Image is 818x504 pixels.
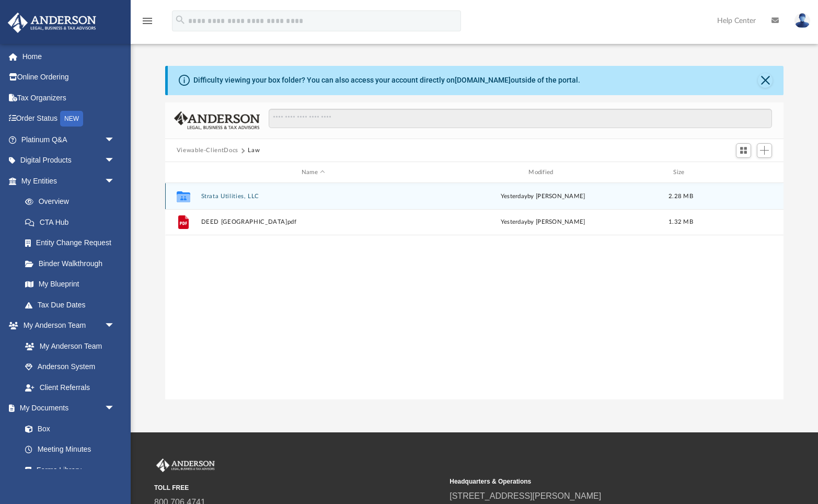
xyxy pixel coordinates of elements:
[757,143,773,158] button: Add
[200,168,425,177] div: Name
[455,76,511,84] a: [DOMAIN_NAME]
[60,111,83,127] div: NEW
[177,146,238,155] button: Viewable-ClientDocs
[15,191,131,212] a: Overview
[660,168,701,177] div: Size
[15,274,125,295] a: My Blueprint
[201,193,425,200] button: Strata Utilities, LLC
[7,129,131,150] a: Platinum Q&Aarrow_drop_down
[7,108,131,130] a: Order StatusNEW
[105,150,125,171] span: arrow_drop_down
[430,192,655,201] div: by [PERSON_NAME]
[15,377,125,398] a: Client Referrals
[758,73,773,88] button: Close
[141,15,154,27] i: menu
[105,170,125,192] span: arrow_drop_down
[669,219,693,225] span: 1.32 MB
[430,217,655,227] div: by [PERSON_NAME]
[430,168,655,177] div: Modified
[736,143,752,158] button: Switch to Grid View
[154,459,217,472] img: Anderson Advisors Platinum Portal
[154,483,442,492] small: TOLL FREE
[15,253,131,274] a: Binder Walkthrough
[7,67,131,88] a: Online Ordering
[669,193,693,199] span: 2.28 MB
[7,150,131,171] a: Digital Productsarrow_drop_down
[5,13,99,33] img: Anderson Advisors Platinum Portal
[501,219,527,225] span: yesterday
[141,20,154,27] a: menu
[193,75,580,86] div: Difficulty viewing your box folder? You can also access your account directly on outside of the p...
[269,109,772,129] input: Search files and folders
[7,87,131,108] a: Tax Organizers
[15,439,125,460] a: Meeting Minutes
[7,398,125,419] a: My Documentsarrow_drop_down
[794,13,810,28] img: User Pic
[201,219,425,226] button: DEED [GEOGRAPHIC_DATA]pdf
[170,168,196,177] div: id
[105,129,125,151] span: arrow_drop_down
[15,460,120,480] a: Forms Library
[7,315,125,336] a: My Anderson Teamarrow_drop_down
[501,193,527,199] span: yesterday
[15,212,131,233] a: CTA Hub
[15,233,131,254] a: Entity Change Request
[450,491,601,500] a: [STREET_ADDRESS][PERSON_NAME]
[15,418,120,439] a: Box
[7,170,131,191] a: My Entitiesarrow_drop_down
[248,146,260,155] button: Law
[7,46,131,67] a: Home
[105,398,125,419] span: arrow_drop_down
[15,294,131,315] a: Tax Due Dates
[165,183,784,400] div: grid
[15,336,120,357] a: My Anderson Team
[175,14,186,26] i: search
[706,168,779,177] div: id
[15,357,125,377] a: Anderson System
[450,477,738,486] small: Headquarters & Operations
[105,315,125,337] span: arrow_drop_down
